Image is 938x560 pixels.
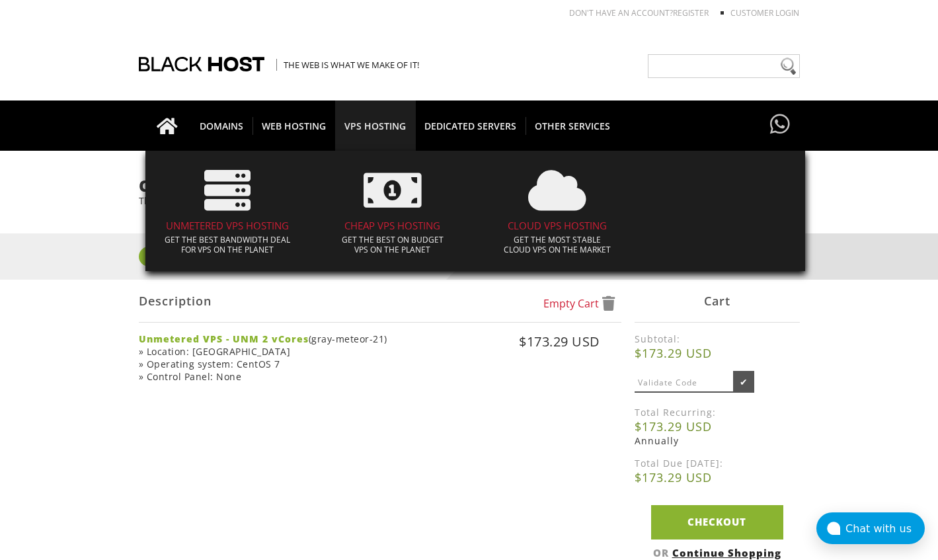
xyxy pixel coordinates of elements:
label: Subtotal: [635,333,800,345]
b: $173.29 USD [635,345,800,361]
a: Go to homepage [143,100,191,151]
a: CLOUD VPS HOSTING Get the Most stableCloud VPS on the market [479,157,637,264]
button: Chat with us [816,512,925,544]
input: Validate Code [635,374,734,393]
span: VPS HOSTING [335,117,415,135]
div: $173.29 USD [407,333,600,378]
div: Description [139,280,621,323]
h4: UNMETERED VPS HOSTING [155,220,301,231]
a: VPS HOSTING [335,100,416,151]
label: Total Recurring: [635,406,800,419]
a: DOMAINS [190,100,253,151]
p: The product/service you have chosen has the following configuration options for you to choose from. [139,194,800,207]
a: Continue Shopping [672,546,781,559]
li: Don't have an account? [549,7,709,19]
a: Checkout [651,505,783,539]
b: $173.29 USD [635,419,800,434]
h1: Order Summary [139,177,800,194]
label: Total Due [DATE]: [635,457,800,469]
a: UNMETERED VPS HOSTING Get the best bandwidth dealfor VPS on the planet [149,157,307,264]
p: Get the best bandwidth deal for VPS on the planet [155,235,301,255]
a: OTHER SERVICES [526,100,619,151]
span: WEB HOSTING [253,117,336,135]
p: Get the best on budget VPS on the planet [320,235,465,255]
div: (gray-meteor-21) » Location: [GEOGRAPHIC_DATA] » Operating system: CentOS 7 » Control Panel: None [139,333,405,383]
span: Annually [635,434,679,447]
a: WEB HOSTING [253,100,336,151]
span: The Web is what we make of it! [276,59,419,71]
a: DEDICATED SERVERS [415,100,526,151]
span: OTHER SERVICES [526,117,619,135]
a: REGISTER [673,7,709,19]
b: $173.29 USD [635,469,800,485]
input: ✔ [733,371,754,393]
input: Need help? [648,54,800,78]
a: CHEAP VPS HOSTING Get the best on budgetVPS on the planet [313,157,472,264]
span: DEDICATED SERVERS [415,117,526,135]
div: OR [635,546,800,559]
a: Customer Login [730,7,799,19]
span: DOMAINS [190,117,253,135]
h4: CLOUD VPS HOSTING [485,220,631,231]
h4: CHEAP VPS HOSTING [320,220,465,231]
a: Have questions? [767,100,793,149]
strong: Unmetered VPS - UNM 2 vCores [139,333,309,345]
div: Cart [635,280,800,323]
a: Empty Cart [543,296,615,311]
span: 1 [139,247,159,266]
p: Get the Most stable Cloud VPS on the market [485,235,631,255]
div: Chat with us [845,522,925,535]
